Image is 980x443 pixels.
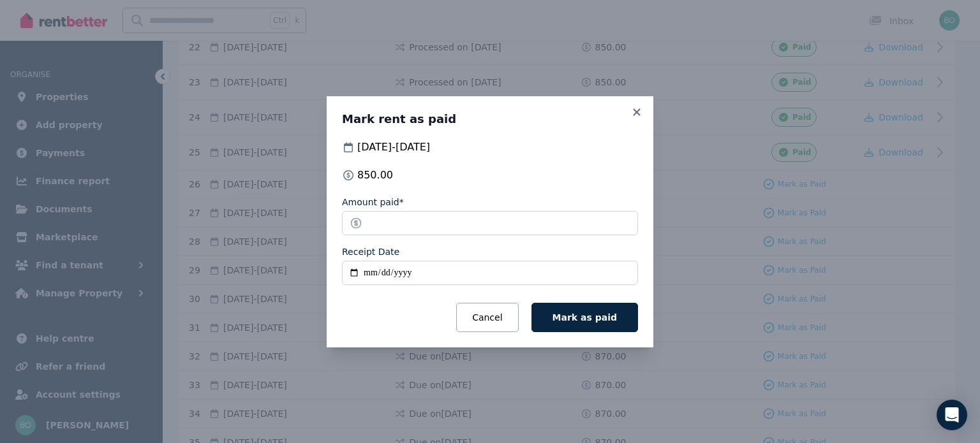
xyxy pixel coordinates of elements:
[357,140,430,155] span: [DATE] - [DATE]
[553,312,617,323] span: Mark as paid
[531,303,638,332] button: Mark as paid
[357,168,393,183] span: 850.00
[342,245,399,258] label: Receipt Date
[342,196,404,208] label: Amount paid*
[456,303,518,332] button: Cancel
[937,400,967,430] div: Open Intercom Messenger
[342,112,638,127] h3: Mark rent as paid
